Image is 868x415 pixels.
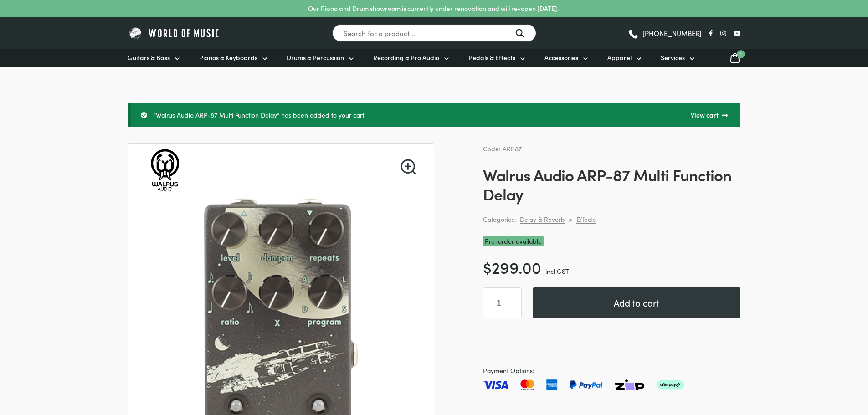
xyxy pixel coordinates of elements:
input: Search for a product ... [332,24,536,42]
input: Product quantity [483,287,522,318]
iframe: PayPal [483,329,740,354]
img: Pay with Master card, Visa, American Express and Paypal [483,379,684,390]
span: Guitars & Bass [128,53,170,62]
div: > [569,215,573,223]
a: View full-screen image gallery [401,159,416,174]
span: incl GST [545,266,569,276]
span: 1 [737,50,745,58]
button: Add to cart [533,287,740,318]
span: Pre-order available [483,236,544,247]
span: Accessories [544,53,578,62]
a: View cart [684,110,728,121]
a: Delay & Reverb [520,215,565,224]
span: [PHONE_NUMBER] [642,30,702,36]
span: Categories: [483,214,516,225]
span: Payment Options: [483,365,740,376]
span: Drums & Percussion [287,53,344,62]
a: Effects [576,215,596,224]
div: “Walrus Audio ARP-87 Multi Function Delay” has been added to your cart. [128,103,740,127]
span: Pianos & Keyboards [199,53,257,62]
span: Pedals & Effects [468,53,515,62]
img: World of Music [128,26,221,40]
h1: Walrus Audio ARP-87 Multi Function Delay [483,165,740,203]
span: Apparel [607,53,632,62]
bdi: 299.00 [483,256,541,278]
p: Our Piano and Drum showroom is currently under renovation and will re-open [DATE]. [308,4,559,13]
span: Code: ARP87 [483,144,522,153]
span: Recording & Pro Audio [373,53,439,62]
img: Walrus Audio [139,144,191,196]
span: Services [661,53,685,62]
span: $ [483,256,492,278]
a: [PHONE_NUMBER] [627,26,702,40]
iframe: Chat with our support team [736,315,868,415]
